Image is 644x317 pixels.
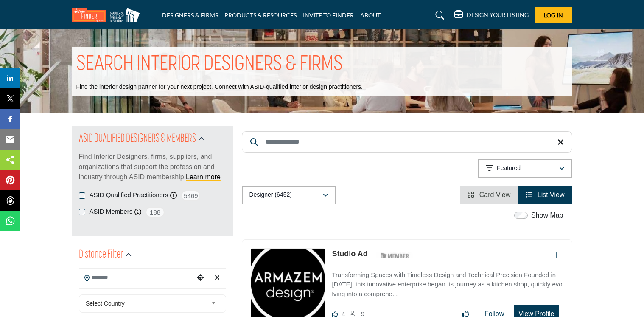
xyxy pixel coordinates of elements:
[332,270,563,299] p: Transforming Spaces with Timeless Design and Technical Precision Founded in [DATE], this innovati...
[332,311,338,317] i: Likes
[211,269,224,287] div: Clear search location
[531,210,563,221] label: Show Map
[468,191,510,198] a: View Card
[194,269,207,287] div: Choose your current location
[478,159,572,178] button: Featured
[460,186,518,204] li: Card View
[86,298,208,309] span: Select Country
[242,131,572,153] input: Search Keyword
[181,190,200,201] span: 5469
[162,11,218,19] a: DESIGNERS & FIRMS
[249,191,292,199] p: Designer (6452)
[90,207,133,217] label: ASID Members
[454,10,529,20] div: DESIGN YOUR LISTING
[360,11,381,19] a: ABOUT
[242,186,336,204] button: Designer (6452)
[332,265,563,299] a: Transforming Spaces with Timeless Design and Technical Precision Founded in [DATE], this innovati...
[544,11,563,19] span: Log In
[79,152,226,182] p: Find Interior Designers, firms, suppliers, and organizations that support the profession and indu...
[79,192,85,199] input: ASID Qualified Practitioners checkbox
[553,252,559,259] a: Add To List
[303,11,354,19] a: INVITE TO FINDER
[535,7,572,23] button: Log In
[146,207,165,218] span: 188
[497,164,521,173] p: Featured
[376,250,414,261] img: ASID Members Badge Icon
[186,173,221,181] a: Learn more
[251,249,325,317] img: Studio Ad
[538,191,565,198] span: List View
[332,248,367,260] p: Studio Ad
[79,269,194,286] input: Search Location
[467,11,529,19] h5: DESIGN YOUR LISTING
[72,8,144,22] img: Site Logo
[79,247,123,263] h2: Distance Filter
[224,11,297,19] a: PRODUCTS & RESOURCES
[79,131,196,147] h2: ASID QUALIFIED DESIGNERS & MEMBERS
[479,191,511,198] span: Card View
[427,8,450,22] a: Search
[90,190,168,200] label: ASID Qualified Practitioners
[76,51,343,78] h1: SEARCH INTERIOR DESIGNERS & FIRMS
[526,191,564,198] a: View List
[518,186,572,204] li: List View
[79,209,85,215] input: ASID Members checkbox
[332,249,367,258] a: Studio Ad
[76,83,363,91] p: Find the interior design partner for your next project. Connect with ASID-qualified interior desi...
